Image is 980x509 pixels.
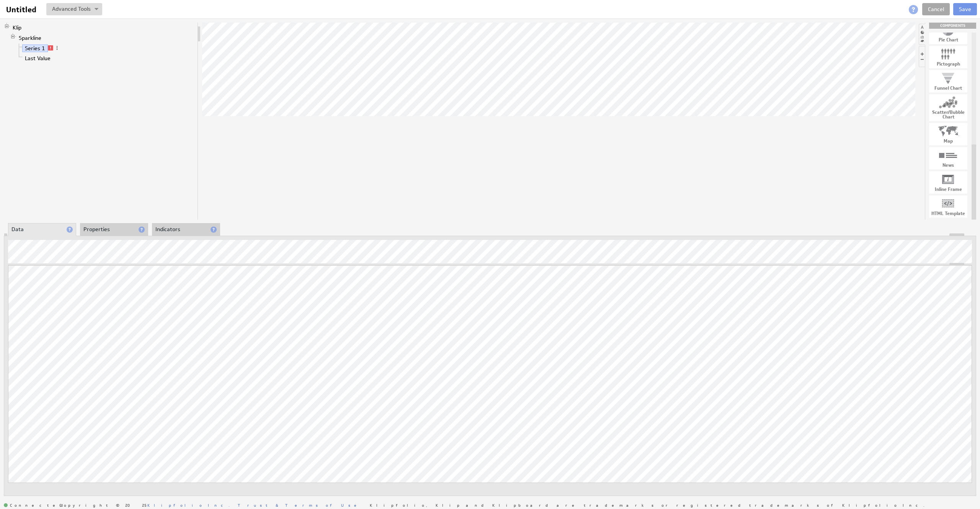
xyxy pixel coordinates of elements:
[147,502,230,508] a: Klipfolio Inc.
[3,3,42,16] input: Untitled
[59,503,230,507] span: Copyright © 2025
[4,503,67,508] span: Connected: ID: dpnc-22 Online: true
[929,187,967,192] div: Inline Frame
[929,38,967,42] div: Pie Chart
[16,34,44,42] a: Sparkline
[95,8,98,11] img: button-savedrop.png
[922,3,950,15] a: Cancel
[929,62,967,66] div: Pictograph
[370,503,924,507] span: Klipfolio, Klip and Klipboard are trademarks or registered trademarks of Klipfolio Inc.
[48,45,53,51] span: An error occurred while trying to calculate.
[238,502,362,508] a: Trust & Terms of Use
[929,86,967,90] div: Funnel Chart
[929,163,967,167] div: News
[929,23,976,29] div: Drag & drop components onto the workspace
[80,223,148,236] li: Properties
[22,44,48,52] a: Series 1
[929,110,967,119] div: Scatter/Bubble Chart
[54,45,60,51] span: More actions
[152,223,220,236] li: Indicators
[8,223,76,236] li: Data
[10,24,24,31] a: Klip
[929,139,967,143] div: Map
[953,3,977,15] button: Save
[929,211,967,216] div: HTML Template
[919,24,925,45] li: Hide or show the component palette
[919,46,925,67] li: Hide or show the component controls palette
[22,54,54,62] a: Last Value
